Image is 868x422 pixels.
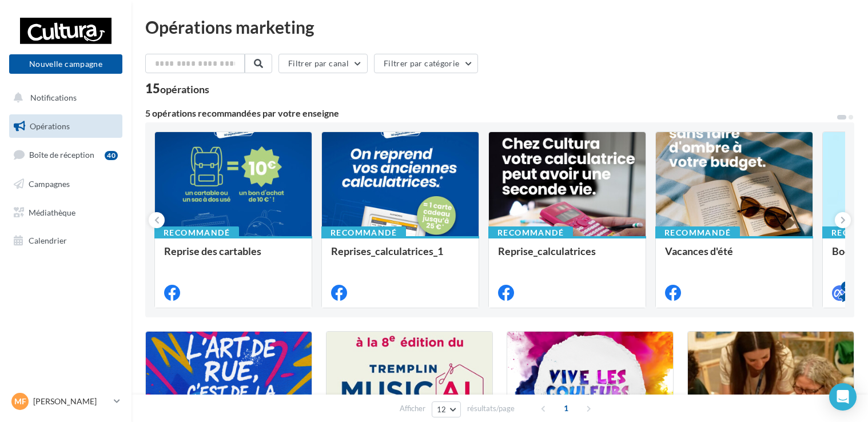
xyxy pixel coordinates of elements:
span: Afficher [400,403,425,414]
div: Recommandé [488,226,573,239]
a: Campagnes [7,172,125,196]
a: Boîte de réception40 [7,142,125,167]
div: 4 [841,281,851,292]
div: 15 [145,82,209,95]
span: résultats/page [467,403,515,414]
button: Filtrer par canal [278,54,368,73]
div: opérations [160,84,209,94]
span: 1 [557,399,575,417]
div: Opérations marketing [145,18,854,35]
span: MF [14,396,26,407]
span: Notifications [30,93,77,102]
div: Recommandé [321,226,406,239]
button: Filtrer par catégorie [374,54,478,73]
button: Nouvelle campagne [9,54,122,74]
div: Reprise_calculatrices [498,245,636,268]
div: Open Intercom Messenger [829,383,857,411]
div: Reprises_calculatrices_1 [331,245,469,268]
span: Médiathèque [29,207,75,217]
div: Recommandé [154,226,239,239]
div: 5 opérations recommandées par votre enseigne [145,109,836,118]
span: Calendrier [29,236,67,245]
div: Vacances d'été [665,245,803,268]
span: Opérations [30,121,70,131]
a: Calendrier [7,229,125,253]
span: Campagnes [29,179,70,189]
a: MF [PERSON_NAME] [9,391,122,412]
button: Notifications [7,86,120,110]
span: Boîte de réception [29,150,94,160]
a: Opérations [7,114,125,138]
div: Reprise des cartables [164,245,302,268]
button: 12 [432,401,461,417]
p: [PERSON_NAME] [33,396,109,407]
span: 12 [437,405,447,414]
a: Médiathèque [7,201,125,225]
div: 40 [105,151,118,160]
div: Recommandé [655,226,740,239]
